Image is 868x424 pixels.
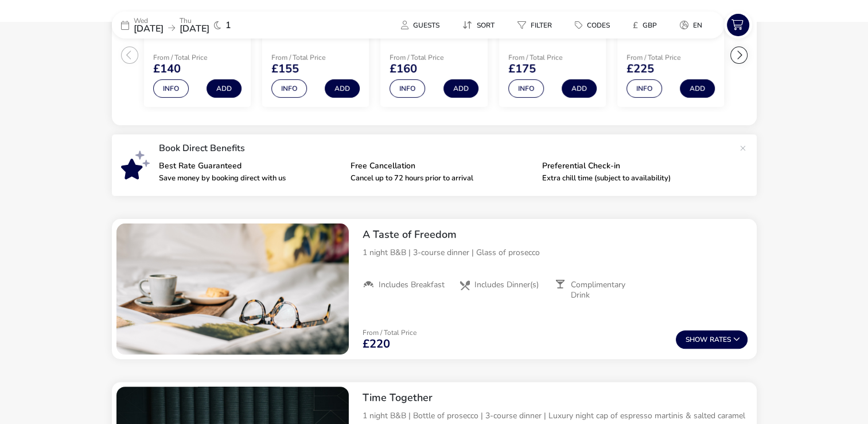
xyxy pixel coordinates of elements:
[626,54,708,61] p: From / Total Price
[626,79,662,98] button: Info
[116,223,349,354] swiper-slide: 1 / 1
[271,63,299,75] span: £155
[624,17,666,33] button: £GBP
[363,338,390,350] span: £220
[351,162,533,170] p: Free Cancellation
[363,246,748,259] p: 1 night B&B | 3-course dinner | Glass of prosecco
[180,17,209,24] p: Thu
[159,144,734,153] p: Book Direct Benefits
[153,63,181,75] span: £140
[571,280,642,300] span: Complimentary Drink
[508,54,590,61] p: From / Total Price
[693,21,702,30] span: en
[633,20,638,31] i: £
[225,21,231,30] span: 1
[153,79,189,98] button: Info
[353,219,757,310] div: A Taste of Freedom1 night B&B | 3-course dinner | Glass of proseccoIncludes BreakfastIncludes Din...
[624,17,671,33] naf-pibe-menu-bar-item: £GBP
[587,21,610,30] span: Codes
[508,63,536,75] span: £175
[271,54,353,61] p: From / Total Price
[453,17,508,33] naf-pibe-menu-bar-item: Sort
[392,17,453,33] naf-pibe-menu-bar-item: Guests
[390,54,471,61] p: From / Total Price
[566,17,624,33] naf-pibe-menu-bar-item: Codes
[392,17,449,33] button: Guests
[566,17,619,33] button: Codes
[643,21,657,30] span: GBP
[477,21,495,30] span: Sort
[153,54,235,61] p: From / Total Price
[134,22,164,35] span: [DATE]
[671,17,716,33] naf-pibe-menu-bar-item: en
[508,17,561,33] button: Filter
[180,22,209,35] span: [DATE]
[363,329,417,336] p: From / Total Price
[413,21,439,30] span: Guests
[112,11,284,38] div: Wed[DATE]Thu[DATE]1
[134,17,164,24] p: Wed
[680,79,715,98] button: Add
[363,228,748,241] h2: A Taste of Freedom
[207,79,242,98] button: Add
[531,21,552,30] span: Filter
[271,79,307,98] button: Info
[453,17,504,33] button: Sort
[390,63,417,75] span: £160
[626,63,654,75] span: £225
[562,79,597,98] button: Add
[159,162,341,170] p: Best Rate Guaranteed
[686,336,710,344] span: Show
[474,280,539,290] span: Includes Dinner(s)
[325,79,360,98] button: Add
[508,17,566,33] naf-pibe-menu-bar-item: Filter
[443,79,478,98] button: Add
[390,79,425,98] button: Info
[508,79,544,98] button: Info
[676,330,748,349] button: ShowRates
[351,175,533,182] p: Cancel up to 72 hours prior to arrival
[542,162,725,170] p: Preferential Check-in
[671,17,711,33] button: en
[159,175,341,182] p: Save money by booking direct with us
[542,175,725,182] p: Extra chill time (subject to availability)
[363,391,748,404] h2: Time Together
[379,280,445,290] span: Includes Breakfast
